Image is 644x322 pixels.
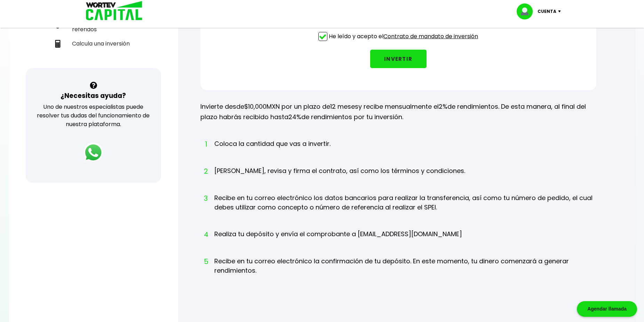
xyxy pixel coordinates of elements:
[204,256,207,267] span: 5
[556,10,566,13] img: icon-down
[439,102,447,111] span: 2%
[204,229,207,240] span: 4
[204,166,207,176] span: 2
[538,6,556,17] p: Cuenta
[517,3,538,19] img: profile-image
[214,256,596,288] li: Recibe en tu correo electrónico la confirmación de tu depósito. En este momento, tu dinero comenz...
[288,113,301,121] span: 24%
[51,36,136,51] a: Calcula una inversión
[244,102,267,111] span: $10,000
[370,50,427,68] button: INVERTIR
[214,193,596,225] li: Recibe en tu correo electrónico los datos bancarios para realizar la transferencia, así como tu n...
[84,143,103,162] img: logos_whatsapp-icon.242b2217.svg
[54,40,62,48] img: calculadora-icon.17d418c4.svg
[214,229,462,252] li: Realiza tu depósito y envía el comprobante a [EMAIL_ADDRESS][DOMAIN_NAME]
[329,32,478,41] p: He leído y acepto el
[330,102,358,111] span: 12 meses
[214,139,331,162] li: Coloca la cantidad que vas a invertir.
[200,101,596,122] p: Invierte desde MXN por un plazo de y recibe mensualmente el de rendimientos. De esta manera, al f...
[61,91,126,101] h3: ¿Necesitas ayuda?
[383,32,478,40] a: Contrato de mandato de inversión
[35,102,152,129] p: Uno de nuestros especialistas puede resolver tus dudas del funcionamiento de nuestra plataforma.
[577,301,637,317] div: Agendar llamada
[214,166,465,189] li: [PERSON_NAME], revisa y firma el contrato, así como los términos y condiciones.
[204,139,207,149] span: 1
[204,193,207,204] span: 3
